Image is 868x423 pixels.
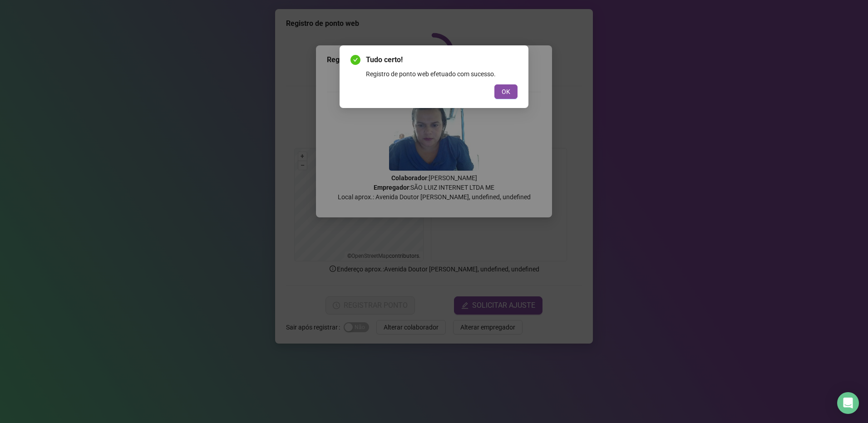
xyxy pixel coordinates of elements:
div: Registro de ponto web efetuado com sucesso. [366,69,518,79]
div: Open Intercom Messenger [837,392,859,414]
span: OK [502,87,510,97]
span: Tudo certo! [366,54,518,65]
span: check-circle [350,55,360,65]
button: OK [494,84,518,99]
